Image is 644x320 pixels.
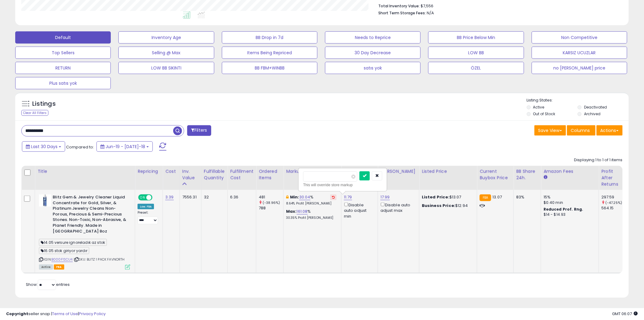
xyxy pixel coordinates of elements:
div: Amazon Fees [544,168,596,175]
span: OFF [152,195,161,200]
div: Low. FBA [138,204,154,209]
h5: Listings [32,100,56,108]
span: ON [139,195,146,200]
b: Blitz Gem & Jewelry Cleaner Liquid Concentrate for Gold, Silver, & Platinum Jewelry Cleans Non-Po... [53,194,127,236]
div: 15% [544,194,594,200]
div: $12.94 [422,203,472,208]
button: Needs to Reprice [325,31,421,44]
button: RETURN [15,62,111,74]
p: Listing States: [527,98,629,103]
span: | SKU: BLITZ 1 PACK FAVNORTH [74,257,125,262]
b: Max: [286,208,297,214]
span: Compared to: [66,144,94,150]
p: 8.64% Profit [PERSON_NAME] [286,201,337,206]
div: 6.36 [230,194,251,200]
label: Archived [584,111,600,116]
button: Last 30 Days [22,141,65,152]
span: Last 30 Days [31,144,58,150]
li: $7,556 [378,2,618,9]
div: 297.59 [601,194,626,200]
button: ÖZEL [428,62,524,74]
div: Markup on Cost [286,168,339,175]
div: Repricing [138,168,160,175]
span: 16.05 stok giriyor yardır [39,247,89,254]
button: Items Being Repriced [222,47,317,59]
div: 788 [259,205,283,211]
button: Plus satıs yok [15,77,111,89]
a: 17.99 [380,194,390,200]
button: BB Drop in 7d [222,31,317,44]
div: Fulfillable Quantity [204,168,225,181]
a: Terms of Use [52,311,78,317]
div: Ordered Items [259,168,281,181]
div: ASIN: [39,194,130,269]
label: Out of Stock [533,111,555,116]
button: Filters [187,125,211,136]
strong: Copyright [6,311,28,317]
span: 13.07 [493,194,502,200]
div: 7556.31 [182,194,197,200]
div: Profit After Returns [601,168,624,187]
button: LOW BB [428,47,524,59]
button: BB FBM+WINBB [222,62,317,74]
b: Min: [290,194,299,200]
button: Columns [567,125,596,136]
small: (-47.25%) [605,200,622,205]
b: Business Price: [422,203,455,208]
span: Columns [571,127,590,133]
p: 30.35% Profit [PERSON_NAME] [286,216,337,220]
div: [PERSON_NAME] [380,168,417,175]
span: Show: entries [26,282,70,287]
div: $13.07 [422,194,472,200]
div: Disable auto adjust min [344,201,373,219]
button: Jun-19 - [DATE]-18 [96,141,153,152]
div: % [286,194,337,206]
a: 3.39 [165,194,174,200]
span: N/A [427,10,434,16]
button: Selling @ Max [118,47,214,59]
button: Inventory Age [118,31,214,44]
span: Jun-19 - [DATE]-18 [106,144,145,150]
div: Inv. value [182,168,199,181]
label: Active [533,105,544,110]
b: Total Inventory Value: [378,3,420,9]
button: Actions [597,125,623,136]
a: 30.04 [299,194,310,200]
button: Non Competitive [532,31,627,44]
div: Preset: [138,211,158,224]
button: KARSIZ UCUZLAR [532,47,627,59]
button: BB Price Below Min [428,31,524,44]
div: 481 [259,194,283,200]
div: Disable auto adjust max [380,201,415,213]
b: Listed Price: [422,194,450,200]
div: 564.15 [601,205,626,211]
i: Revert to store-level Min Markup [332,196,335,199]
button: LOW BB SIKINTI [118,62,214,74]
a: 161.08 [297,208,308,215]
div: $14 - $14.93 [544,212,594,217]
label: Deactivated [584,105,607,110]
a: 11.79 [344,194,352,200]
a: Privacy Policy [79,311,106,317]
span: 14.05 versure ignoreladık az stok [39,239,107,246]
th: The percentage added to the cost of goods (COGS) that forms the calculator for Min & Max prices. [284,166,341,190]
div: seller snap | | [6,311,106,317]
span: 2025-08-18 06:07 GMT [612,311,638,317]
b: Reduced Prof. Rng. [544,207,583,212]
div: Displaying 1 to 1 of 1 items [574,157,623,163]
div: Listed Price [422,168,474,175]
i: This overrides the store level min markup for this listing [286,195,289,199]
div: % [286,209,337,220]
div: Current Buybox Price [480,168,511,181]
button: 30 Day Decrease [325,47,421,59]
button: Default [15,31,111,44]
div: Fulfillment Cost [230,168,254,181]
img: 41FtpIJDuHL._SL40_.jpg [39,194,51,207]
div: $0.40 min [544,200,594,205]
button: Top Sellers [15,47,111,59]
button: satıs yok [325,62,421,74]
a: B000F1SCU4 [51,257,73,262]
span: All listings currently available for purchase on Amazon [39,265,53,270]
button: Save View [534,125,566,136]
div: Clear All Filters [21,110,48,116]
